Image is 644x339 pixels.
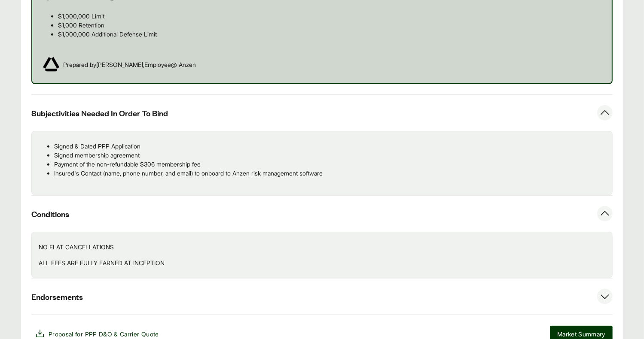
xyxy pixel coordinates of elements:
span: Proposal for [49,330,159,339]
span: Market Summary [557,330,605,339]
span: Subjectivities Needed In Order To Bind [31,108,168,118]
p: NO FLAT CANCELLATIONS [39,242,605,251]
p: $1,000,000 Additional Defense Limit [58,30,601,39]
span: Endorsements [31,291,83,302]
span: PPP D&O [85,330,112,338]
span: Conditions [31,209,69,219]
span: & Carrier Quote [114,330,159,338]
button: Endorsements [31,278,613,315]
button: Conditions [31,196,613,232]
p: $1,000 Retention [58,21,601,30]
p: $1,000,000 Limit [58,12,601,21]
p: ALL FEES ARE FULLY EARNED AT INCEPTION [39,258,605,267]
button: Subjectivities Needed In Order To Bind [31,95,613,131]
span: Prepared by [PERSON_NAME] , Employee @ Anzen [63,60,196,69]
p: Insured's Contact (name, phone number, and email) to onboard to Anzen risk management software [54,169,605,178]
p: Signed & Dated PPP Application [54,142,605,151]
p: Signed membership agreement [54,151,605,160]
p: Payment of the non-refundable $306 membership fee [54,160,605,169]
